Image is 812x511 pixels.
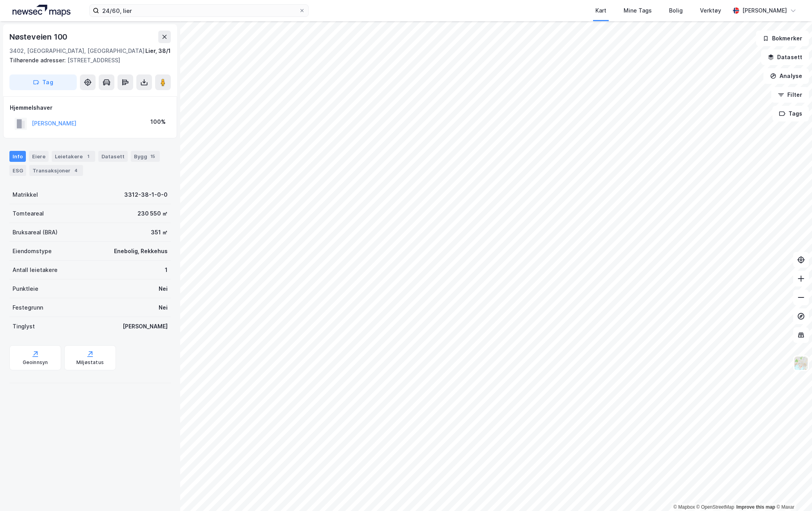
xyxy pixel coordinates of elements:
[700,6,721,15] div: Verktøy
[9,31,69,43] div: Nøsteveien 100
[29,165,83,176] div: Transaksjoner
[669,6,683,15] div: Bolig
[29,151,49,162] div: Eiere
[9,151,26,162] div: Info
[13,265,58,275] div: Antall leietakere
[761,49,809,65] button: Datasett
[763,68,809,84] button: Analyse
[742,6,787,15] div: [PERSON_NAME]
[98,151,128,162] div: Datasett
[10,103,170,112] div: Hjemmelshaver
[771,87,809,103] button: Filter
[13,228,58,237] div: Bruksareal (BRA)
[151,228,168,237] div: 351 ㎡
[9,57,67,63] span: Tilhørende adresser:
[76,359,104,366] div: Miljøstatus
[13,209,44,218] div: Tomteareal
[150,117,166,127] div: 100%
[13,246,52,256] div: Eiendomstype
[773,473,812,511] iframe: Chat Widget
[772,106,809,121] button: Tags
[84,152,92,160] div: 1
[124,190,168,199] div: 3312-38-1-0-0
[123,322,168,331] div: [PERSON_NAME]
[13,303,43,312] div: Festegrunn
[131,151,160,162] div: Bygg
[9,165,26,176] div: ESG
[13,322,35,331] div: Tinglyst
[52,151,95,162] div: Leietakere
[145,46,171,56] div: Lier, 38/1
[673,504,695,510] a: Mapbox
[9,46,145,56] div: 3402, [GEOGRAPHIC_DATA], [GEOGRAPHIC_DATA]
[13,5,71,16] img: logo.a4113a55bc3d86da70a041830d287a7e.svg
[736,504,775,510] a: Improve this map
[756,31,809,46] button: Bokmerker
[773,473,812,511] div: Kontrollprogram for chat
[9,74,77,90] button: Tag
[72,167,80,174] div: 4
[23,359,48,366] div: Geoinnsyn
[13,284,38,294] div: Punktleie
[9,56,165,65] div: [STREET_ADDRESS]
[794,356,808,371] img: Z
[137,209,168,218] div: 230 550 ㎡
[13,190,38,199] div: Matrikkel
[159,284,168,294] div: Nei
[696,504,734,510] a: OpenStreetMap
[159,303,168,312] div: Nei
[624,6,652,15] div: Mine Tags
[595,6,606,15] div: Kart
[149,152,157,160] div: 15
[165,265,168,275] div: 1
[99,5,299,16] input: Søk på adresse, matrikkel, gårdeiere, leietakere eller personer
[114,246,168,256] div: Enebolig, Rekkehus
